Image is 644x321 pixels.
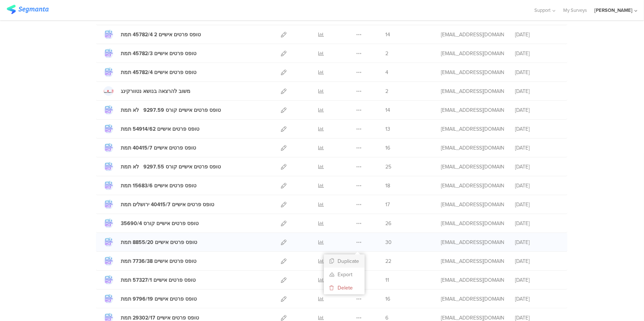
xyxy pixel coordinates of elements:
span: 22 [385,257,391,265]
div: טופס פרטים אישיים קורס 9297.59 לא תמת [121,106,221,114]
a: Export [324,268,365,281]
span: 30 [385,238,392,246]
a: טופס פרטים אישיים 45782/4 תמת [104,67,196,77]
button: Delete [324,281,365,294]
div: [DATE] [515,144,560,152]
div: [DATE] [515,201,560,208]
div: טופס פרטים אישיים קורס 35690/4 [121,220,199,227]
a: משוב להרצאה בנושא נטוורקינג [104,86,190,96]
a: טופס פרטים אישיים 9796/19 תמת [104,294,197,304]
div: jb-onboarding@johnbryce.co.il [441,125,504,133]
div: [DATE] [515,276,560,284]
div: [DATE] [515,31,560,39]
div: טופס פרטים אישיים קורס 9297.55 לא תמת [121,163,221,171]
div: [DATE] [515,87,560,95]
span: 2 [385,87,388,95]
span: 4 [385,68,388,76]
div: [DATE] [515,50,560,57]
span: 16 [385,295,390,303]
a: טופס פרטים אישיים 2 45782/4 תמת [104,30,201,39]
div: טופס פרטים אישיים 45782/3 תמת [121,50,196,57]
span: 11 [385,276,389,284]
div: jb-onboarding@johnbryce.co.il [441,87,504,95]
div: jb-onboarding@johnbryce.co.il [441,144,504,152]
div: jb-onboarding@johnbryce.co.il [441,50,504,57]
div: jb-onboarding@johnbryce.co.il [441,182,504,190]
div: טופס פרטים אישיים 9796/19 תמת [121,295,197,303]
img: segmanta logo [7,5,49,14]
a: טופס פרטים אישיים קורס 9297.55 לא תמת [104,162,221,171]
span: 17 [385,201,390,208]
a: טופס פרטים אישיים 40415/7 תמת [104,143,196,153]
div: טופס פרטים אישיים 57327/1 תמת [121,276,196,284]
span: 26 [385,220,391,227]
span: 16 [385,144,390,152]
div: jb-onboarding@johnbryce.co.il [441,295,504,303]
div: [DATE] [515,295,560,303]
a: טופס פרטים אישיים 57327/1 תמת [104,275,196,285]
div: טופס פרטים אישיים 8855/20 תמת [121,238,197,246]
div: משוב להרצאה בנושא נטוורקינג [121,87,190,95]
div: jb-onboarding@johnbryce.co.il [441,163,504,171]
div: [DATE] [515,125,560,133]
div: טופס פרטים אישיים 45782/4 תמת [121,68,196,76]
div: jb-onboarding@johnbryce.co.il [441,31,504,39]
a: טופס פרטים אישיים קורס 35690/4 [104,218,199,228]
div: [DATE] [515,257,560,265]
div: jb-onboarding@johnbryce.co.il [441,257,504,265]
div: [PERSON_NAME] [594,7,633,14]
span: 14 [385,31,390,39]
div: jb-onboarding@johnbryce.co.il [441,106,504,114]
div: טופס פרטים אישיים 40415/7 ירושלים תמת [121,201,214,208]
a: טופס פרטים אישיים קורס 9297.59 לא תמת [104,105,221,115]
span: 2 [385,50,388,57]
a: טופס פרטים אישיים 45782/3 תמת [104,49,196,58]
div: jb-onboarding@johnbryce.co.il [441,68,504,76]
div: [DATE] [515,238,560,246]
span: Support [535,7,551,14]
a: טופס פרטים אישיים 40415/7 ירושלים תמת [104,200,214,209]
span: 14 [385,106,390,114]
div: טופס פרטים אישיים 40415/7 תמת [121,144,196,152]
div: [DATE] [515,163,560,171]
div: טופס פרטים אישיים 2 45782/4 תמת [121,31,201,39]
div: [DATE] [515,68,560,76]
span: 18 [385,182,390,190]
a: טופס פרטים אישיים 15683/6 תמת [104,181,196,190]
div: jb-onboarding@johnbryce.co.il [441,276,504,284]
a: טופס פרטים אישיים 7736/38 תמת [104,256,196,266]
div: jb-onboarding@johnbryce.co.il [441,201,504,208]
button: Duplicate [324,254,365,268]
div: [DATE] [515,182,560,190]
div: טופס פרטים אישיים 54914/62 תמת [121,125,199,133]
a: טופס פרטים אישיים 8855/20 תמת [104,237,197,247]
span: 25 [385,163,391,171]
div: טופס פרטים אישיים 15683/6 תמת [121,182,196,190]
a: טופס פרטים אישיים 54914/62 תמת [104,124,199,134]
span: 13 [385,125,390,133]
div: טופס פרטים אישיים 7736/38 תמת [121,257,196,265]
div: [DATE] [515,220,560,227]
div: jb-onboarding@johnbryce.co.il [441,238,504,246]
div: [DATE] [515,106,560,114]
div: jb-onboarding@johnbryce.co.il [441,220,504,227]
